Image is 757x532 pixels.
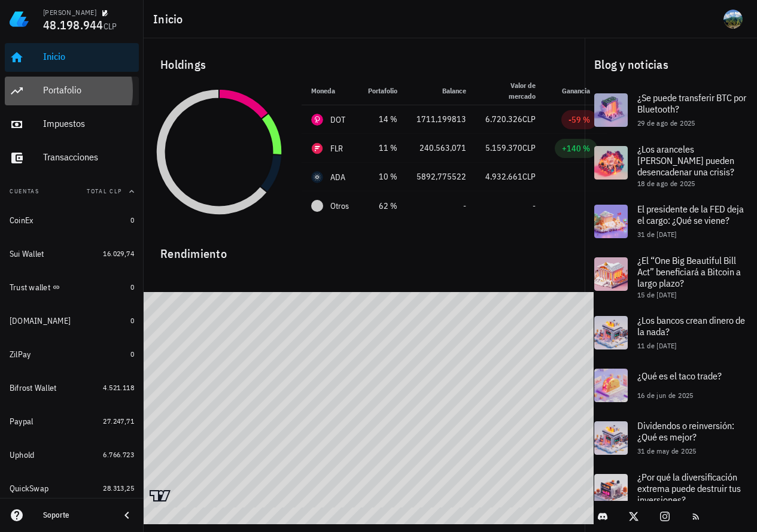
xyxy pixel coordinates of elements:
span: 31 de may de 2025 [637,446,697,455]
a: Trust wallet 0 [5,273,139,302]
span: Otros [330,200,349,212]
a: ¿Qué es el taco trade? 16 de jun de 2025 [585,359,757,412]
a: ¿Los aranceles [PERSON_NAME] pueden desencadenar una crisis? 18 de ago de 2025 [585,136,757,195]
th: Moneda [302,77,358,105]
span: 16.029,74 [103,249,134,258]
div: [PERSON_NAME] [43,8,96,17]
a: ¿Por qué la diversificación extrema puede destruir tus inversiones? [585,464,757,523]
div: Trust wallet [10,282,50,293]
div: Portafolio [43,84,134,96]
div: DOT [330,114,346,126]
a: ¿Se puede transferir BTC por Bluetooth? 29 de ago de 2025 [585,84,757,136]
a: Inicio [5,43,139,72]
a: QuickSwap 28.313,25 [5,474,139,503]
a: Sui Wallet 16.029,74 [5,239,139,268]
span: 29 de ago de 2025 [637,118,695,127]
span: Dividendos o reinversión: ¿Qué es mejor? [637,419,734,443]
span: 18 de ago de 2025 [637,179,695,188]
span: 6.720.326 [485,114,522,124]
div: [DOMAIN_NAME] [10,316,71,326]
div: Rendimiento [151,235,577,263]
span: ¿Se puede transferir BTC por Bluetooth? [637,92,746,115]
span: 15 de [DATE] [637,290,677,299]
div: CoinEx [10,215,34,226]
span: 11 de [DATE] [637,341,677,350]
div: Sui Wallet [10,249,44,259]
span: 6.766.723 [103,450,134,459]
button: CuentasTotal CLP [5,177,139,206]
span: ¿El “One Big Beautiful Bill Act” beneficiará a Bitcoin a largo plazo? [637,254,741,289]
div: 11 % [368,142,397,154]
span: ¿Los aranceles [PERSON_NAME] pueden desencadenar una crisis? [637,143,734,178]
span: CLP [522,171,536,182]
div: 10 % [368,171,397,183]
span: Total CLP [87,187,122,195]
span: CLP [522,114,536,124]
div: -59 % [568,114,590,126]
div: FLR [330,142,343,154]
a: Uphold 6.766.723 [5,440,139,469]
span: 0 [130,215,134,224]
img: LedgiFi [10,10,29,29]
span: 0 [130,282,134,291]
div: Inicio [43,51,134,62]
span: - [463,200,466,211]
div: Impuestos [43,118,134,129]
span: - [533,200,536,211]
div: Soporte [43,510,110,520]
div: 240.563,071 [416,142,466,154]
div: Transacciones [43,151,134,163]
a: ¿Los bancos crean dinero de la nada? 11 de [DATE] [585,306,757,359]
a: Paypal 27.247,71 [5,407,139,436]
div: 14 % [368,113,397,126]
span: 28.313,25 [103,484,134,493]
a: ZilPay 0 [5,340,139,369]
span: 4.521.118 [103,383,134,392]
div: 5892,775522 [416,171,466,183]
th: Valor de mercado [476,77,545,105]
div: Uphold [10,450,35,460]
a: CoinEx 0 [5,206,139,235]
div: QuickSwap [10,484,48,494]
div: 62 % [368,200,397,212]
div: DOT-icon [311,114,323,126]
div: 1711,199813 [416,113,466,126]
span: CLP [522,142,536,153]
a: Dividendos o reinversión: ¿Qué es mejor? 31 de may de 2025 [585,412,757,464]
div: avatar [723,10,743,29]
span: 48.198.944 [43,17,104,33]
div: ADA-icon [311,171,323,183]
div: +140 % [562,142,590,154]
span: ¿Los bancos crean dinero de la nada? [637,314,745,338]
div: Blog y noticias [585,45,757,84]
span: CLP [104,21,117,32]
div: Paypal [10,417,34,427]
a: Impuestos [5,110,139,139]
a: ¿El “One Big Beautiful Bill Act” beneficiará a Bitcoin a largo plazo? 15 de [DATE] [585,248,757,306]
span: 0 [130,349,134,358]
span: 31 de [DATE] [637,230,677,239]
span: ¿Qué es el taco trade? [637,370,722,382]
a: El presidente de la FED deja el cargo: ¿Qué se viene? 31 de [DATE] [585,195,757,248]
span: 4.932.661 [485,171,522,182]
span: ¿Por qué la diversificación extrema puede destruir tus inversiones? [637,471,741,506]
a: [DOMAIN_NAME] 0 [5,306,139,335]
span: El presidente de la FED deja el cargo: ¿Qué se viene? [637,203,744,226]
span: 27.247,71 [103,417,134,425]
th: Portafolio [358,77,407,105]
span: Ganancia [562,86,597,95]
div: ZilPay [10,349,31,360]
a: Transacciones [5,144,139,172]
div: ADA [330,171,346,183]
span: 5.159.370 [485,142,522,153]
a: Bifrost Wallet 4.521.118 [5,373,139,402]
div: FLR-icon [311,142,323,154]
div: Bifrost Wallet [10,383,57,393]
a: Charting by TradingView [150,490,171,501]
span: 0 [130,316,134,325]
th: Balance [407,77,476,105]
h1: Inicio [153,10,188,29]
div: Holdings [151,45,577,84]
a: Portafolio [5,77,139,105]
span: 16 de jun de 2025 [637,391,694,400]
